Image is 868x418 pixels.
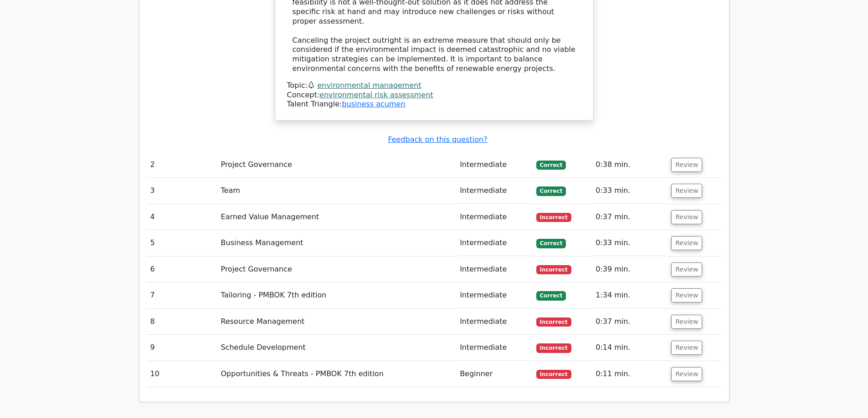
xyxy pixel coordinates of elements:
div: Topic: [287,81,581,91]
a: environmental risk assessment [319,91,433,99]
td: 0:37 min. [592,309,668,335]
td: Tailoring - PMBOK 7th edition [217,282,457,308]
td: 6 [147,257,217,282]
td: 5 [147,230,217,256]
span: Incorrect [536,265,571,274]
td: 8 [147,309,217,335]
td: 4 [147,204,217,230]
td: 0:37 min. [592,204,668,230]
td: 0:39 min. [592,257,668,282]
td: Intermediate [456,309,533,335]
span: Correct [536,291,566,300]
button: Review [671,210,702,224]
button: Review [671,262,702,277]
td: 0:14 min. [592,335,668,361]
td: Intermediate [456,257,533,282]
button: Review [671,158,702,172]
td: 0:33 min. [592,230,668,256]
button: Review [671,341,702,355]
div: Talent Triangle: [287,81,581,109]
td: Intermediate [456,335,533,361]
td: 3 [147,178,217,204]
td: Opportunities & Threats - PMBOK 7th edition [217,361,457,387]
td: Intermediate [456,204,533,230]
td: Business Management [217,230,457,256]
span: Correct [536,186,566,196]
div: Concept: [287,91,581,100]
button: Review [671,367,702,381]
span: Correct [536,239,566,248]
span: Incorrect [536,343,571,353]
span: Correct [536,161,566,170]
button: Review [671,315,702,329]
td: Intermediate [456,230,533,256]
span: Incorrect [536,317,571,327]
td: Project Governance [217,257,457,282]
td: Schedule Development [217,335,457,361]
td: 2 [147,152,217,178]
td: Intermediate [456,282,533,308]
td: 1:34 min. [592,282,668,308]
td: Intermediate [456,178,533,204]
td: 0:38 min. [592,152,668,178]
td: 7 [147,282,217,308]
span: Incorrect [536,370,571,379]
td: Project Governance [217,152,457,178]
td: 10 [147,361,217,387]
td: 0:11 min. [592,361,668,387]
td: Earned Value Management [217,204,457,230]
td: 0:33 min. [592,178,668,204]
td: Beginner [456,361,533,387]
td: 9 [147,335,217,361]
button: Review [671,236,702,250]
span: Incorrect [536,213,571,222]
td: Team [217,178,457,204]
a: Feedback on this question? [388,135,487,144]
a: environmental management [317,81,421,90]
button: Review [671,288,702,302]
td: Intermediate [456,152,533,178]
button: Review [671,184,702,198]
td: Resource Management [217,309,457,335]
a: business acumen [342,100,405,108]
